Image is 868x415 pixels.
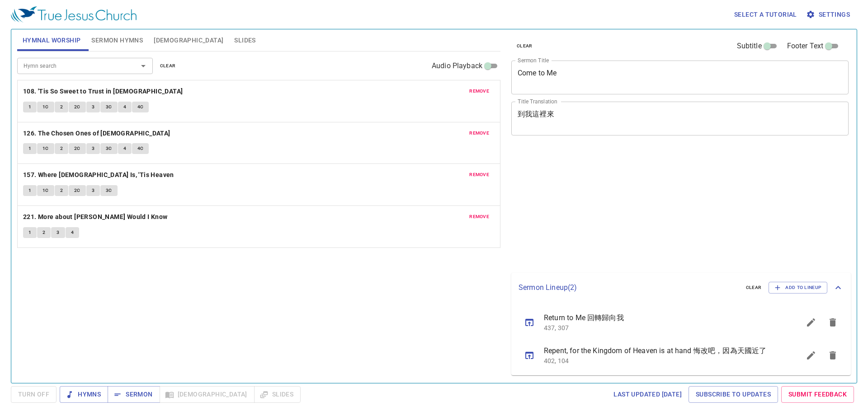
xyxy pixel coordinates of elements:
b: 126. The Chosen Ones of [DEMOGRAPHIC_DATA] [23,128,170,139]
button: 2 [37,227,51,238]
b: 221. More about [PERSON_NAME] Would I Know [23,211,168,223]
span: Repent, for the Kingdom of Heaven is at hand 悔改吧，因為天國近了 [544,345,778,356]
span: 3 [57,228,59,237]
span: 1 [28,228,31,237]
button: 4 [118,143,132,154]
button: 4C [132,143,149,154]
button: 2C [69,143,86,154]
span: 4 [123,145,126,153]
button: 1 [23,143,37,154]
button: 4C [132,102,149,112]
button: 1 [23,227,37,238]
span: remove [469,129,489,137]
button: 1 [23,102,37,112]
span: [DEMOGRAPHIC_DATA] [154,35,223,46]
span: 1C [42,103,49,111]
button: 1C [37,143,54,154]
button: 157. Where [DEMOGRAPHIC_DATA] Is, 'Tis Heaven [23,169,175,181]
span: 1 [28,145,31,153]
button: 108. 'Tis So Sweet to Trust in [DEMOGRAPHIC_DATA] [23,86,184,97]
span: 2C [74,103,80,111]
button: clear [155,61,181,71]
span: 2C [74,187,80,195]
button: 1C [37,102,54,112]
span: Return to Me 回轉歸向我 [544,312,778,323]
span: Sermon [115,389,152,400]
ul: sermon lineup list [511,303,851,375]
button: 1C [37,185,54,196]
a: Last updated [DATE] [610,386,685,403]
textarea: 到我這裡來 [518,110,842,127]
button: 3 [86,143,100,154]
span: remove [469,213,489,221]
span: 3C [106,103,112,111]
span: clear [746,284,762,292]
button: 4 [118,102,132,112]
span: 3 [92,145,94,153]
span: 3C [106,145,112,153]
span: Select a tutorial [734,9,797,20]
button: 4 [66,227,79,238]
span: remove [469,87,489,95]
button: 3C [100,185,118,196]
span: Last updated [DATE] [613,389,682,400]
span: Hymns [67,389,101,400]
button: 2C [69,102,86,112]
span: 2 [60,145,63,153]
span: 1 [28,187,31,195]
span: Audio Playback [432,61,482,71]
button: 1 [23,185,37,196]
button: 2 [55,143,68,154]
span: Hymnal Worship [23,35,81,46]
span: clear [517,42,533,50]
span: 4 [71,228,74,237]
a: Subscribe to Updates [689,386,778,403]
button: clear [741,282,767,293]
b: 108. 'Tis So Sweet to Trust in [DEMOGRAPHIC_DATA] [23,86,183,97]
button: Sermon [108,386,160,403]
span: 1C [42,145,49,153]
a: Submit Feedback [781,386,854,403]
span: Submit Feedback [788,389,847,400]
span: Slides [234,35,255,46]
button: Hymns [60,386,108,403]
span: Add to Lineup [774,284,821,292]
button: 3 [86,102,100,112]
span: 2 [60,103,63,111]
img: True Jesus Church [11,6,137,23]
span: 3 [92,187,94,195]
span: 1 [28,103,31,111]
span: Footer Text [787,41,824,51]
button: 3C [100,102,118,112]
span: 2 [42,228,45,237]
span: 4C [137,145,144,153]
button: remove [464,211,495,222]
span: Subscribe to Updates [696,389,771,400]
span: 2 [60,187,63,195]
span: Settings [808,9,850,20]
button: clear [511,41,538,51]
button: 126. The Chosen Ones of [DEMOGRAPHIC_DATA] [23,128,172,139]
button: 2 [55,185,68,196]
p: 402, 104 [544,356,778,365]
div: Sermon Lineup(2)clearAdd to Lineup [511,273,851,303]
button: 221. More about [PERSON_NAME] Would I Know [23,211,169,223]
iframe: from-child [508,145,782,270]
button: remove [464,169,495,180]
span: Sermon Hymns [91,35,143,46]
span: 1C [42,187,49,195]
button: 2 [55,102,68,112]
span: clear [160,62,176,70]
span: Subtitle [737,41,762,51]
button: 2C [69,185,86,196]
textarea: Come to Me [518,69,842,86]
b: 157. Where [DEMOGRAPHIC_DATA] Is, 'Tis Heaven [23,169,174,181]
span: 2C [74,145,80,153]
p: 437, 307 [544,323,778,332]
span: 4 [123,103,126,111]
button: Settings [804,6,854,23]
button: remove [464,86,495,97]
span: 3C [106,187,112,195]
span: 4C [137,103,144,111]
button: remove [464,128,495,139]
